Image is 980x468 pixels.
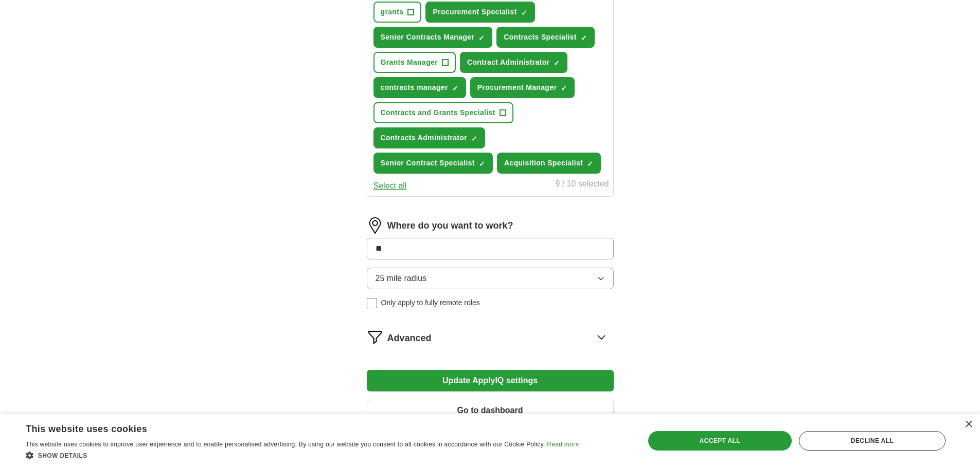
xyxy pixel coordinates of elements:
[381,107,495,118] span: Contracts and Grants Specialist
[799,431,946,451] div: Decline all
[381,158,475,169] span: Senior Contract Specialist
[554,59,560,67] span: ✓
[367,329,383,345] img: filter
[479,160,485,168] span: ✓
[965,421,972,428] div: Close
[547,441,579,448] a: Read more, opens a new window
[381,133,468,143] span: Contracts Administrator
[477,82,557,93] span: Procurement Manager
[478,34,485,42] span: ✓
[381,82,448,93] span: contracts manager
[367,217,383,234] img: location.png
[373,52,456,73] button: Grants Manager
[373,180,407,192] button: Select all
[561,84,567,92] span: ✓
[555,178,609,192] div: 9 / 10 selected
[373,102,513,123] button: Contracts and Grants Specialist
[648,431,792,451] div: Accept all
[367,370,614,391] button: Update ApplyIQ settings
[367,400,614,421] button: Go to dashboard
[373,2,422,23] button: grants
[587,160,593,168] span: ✓
[471,135,477,143] span: ✓
[381,297,480,308] span: Only apply to fully remote roles
[373,77,466,98] button: contracts manager✓
[433,7,516,17] span: Procurement Specialist
[26,420,553,435] div: This website uses cookies
[387,331,432,345] span: Advanced
[504,158,583,169] span: Acquisition Specialist
[26,450,579,460] div: Show details
[496,27,595,48] button: Contracts Specialist✓
[26,441,545,448] span: This website uses cookies to improve user experience and to enable personalised advertising. By u...
[381,32,475,43] span: Senior Contracts Manager
[387,219,513,233] label: Where do you want to work?
[38,452,87,459] span: Show details
[470,77,575,98] button: Procurement Manager✓
[381,57,438,68] span: Grants Manager
[581,34,587,42] span: ✓
[467,57,549,68] span: Contract Administrator
[367,268,614,289] button: 25 mile radius
[376,272,427,285] span: 25 mile radius
[452,84,458,92] span: ✓
[504,32,577,43] span: Contracts Specialist
[425,2,534,23] button: Procurement Specialist✓
[373,27,493,48] button: Senior Contracts Manager✓
[373,153,493,174] button: Senior Contract Specialist✓
[521,9,527,17] span: ✓
[373,127,486,148] button: Contracts Administrator✓
[367,298,377,308] input: Only apply to fully remote roles
[497,153,601,174] button: Acquisition Specialist✓
[381,7,404,17] span: grants
[460,52,567,73] button: Contract Administrator✓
